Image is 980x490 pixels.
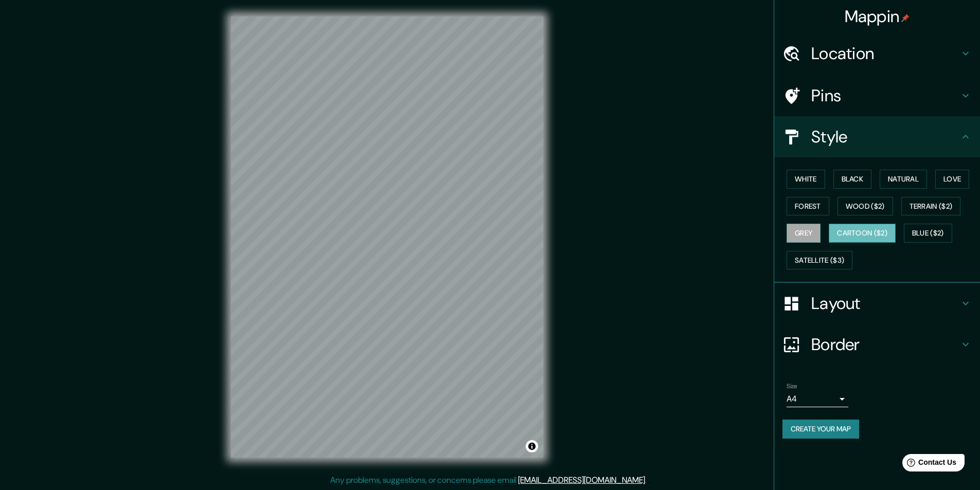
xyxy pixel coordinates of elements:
[647,474,648,486] div: .
[838,197,893,216] button: Wood ($2)
[231,16,543,458] canvas: Map
[901,197,961,216] button: Terrain ($2)
[811,85,959,106] h4: Pins
[811,334,959,355] h4: Border
[330,474,647,486] p: Any problems, suggestions, or concerns please email .
[787,391,848,407] div: A4
[901,14,910,22] img: pin-icon.png
[904,224,952,243] button: Blue ($2)
[935,170,969,189] button: Love
[787,251,852,270] button: Satellite ($3)
[787,382,797,391] label: Size
[648,474,650,486] div: .
[774,75,980,116] div: Pins
[774,283,980,324] div: Layout
[811,43,959,64] h4: Location
[774,116,980,157] div: Style
[787,197,829,216] button: Forest
[787,224,821,243] button: Grey
[782,420,859,439] button: Create your map
[845,6,910,27] h4: Mappin
[888,450,969,479] iframe: Help widget launcher
[518,475,645,485] a: [EMAIL_ADDRESS][DOMAIN_NAME]
[774,324,980,365] div: Border
[811,293,959,314] h4: Layout
[774,33,980,74] div: Location
[833,170,872,189] button: Black
[829,224,896,243] button: Cartoon ($2)
[880,170,927,189] button: Natural
[811,126,959,147] h4: Style
[787,170,825,189] button: White
[526,440,538,452] button: Toggle attribution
